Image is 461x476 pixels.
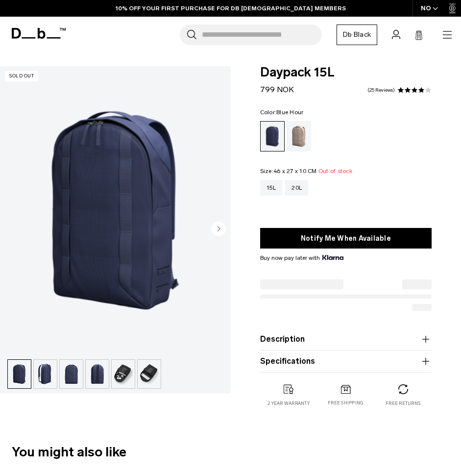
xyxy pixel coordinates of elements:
[276,109,303,116] span: Blue Hour
[112,360,135,388] img: Daypack 15L Blue Hour
[285,180,308,196] a: 20L
[8,360,31,388] img: Daypack 15L Blue Hour
[137,359,161,389] button: Daypack 15L Blue Hour
[260,121,285,151] a: Blue Hour
[60,360,83,388] img: Daypack 15L Blue Hour
[7,359,31,389] button: Daypack 15L Blue Hour
[5,71,38,81] p: Sold Out
[318,168,352,175] span: Out of stock
[86,360,109,388] img: Daypack 15L Blue Hour
[386,400,420,407] p: Free returns
[260,168,352,174] legend: Size:
[260,253,343,262] span: Buy now pay later with
[260,228,432,249] button: Notify Me When Available
[287,121,311,151] a: Fogbow Beige
[260,355,432,367] button: Specifications
[34,360,57,388] img: Daypack 15L Blue Hour
[337,25,377,45] a: Db Black
[33,359,57,389] button: Daypack 15L Blue Hour
[260,109,304,115] legend: Color:
[267,400,310,407] p: 2 year warranty
[211,222,226,238] button: Next slide
[260,85,294,94] span: 799 NOK
[260,333,432,345] button: Description
[12,442,449,462] h2: You might also like
[322,255,343,260] img: {"height" => 20, "alt" => "Klarna"}
[59,359,83,389] button: Daypack 15L Blue Hour
[328,400,364,406] p: Free shipping
[85,359,109,389] button: Daypack 15L Blue Hour
[138,360,161,388] img: Daypack 15L Blue Hour
[116,4,346,13] a: 10% OFF YOUR FIRST PURCHASE FOR DB [DEMOGRAPHIC_DATA] MEMBERS
[111,359,135,389] button: Daypack 15L Blue Hour
[273,168,317,175] span: 46 x 27 x 10 CM
[260,180,283,196] a: 15L
[260,66,432,79] span: Daypack 15L
[367,88,395,93] a: 25 reviews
